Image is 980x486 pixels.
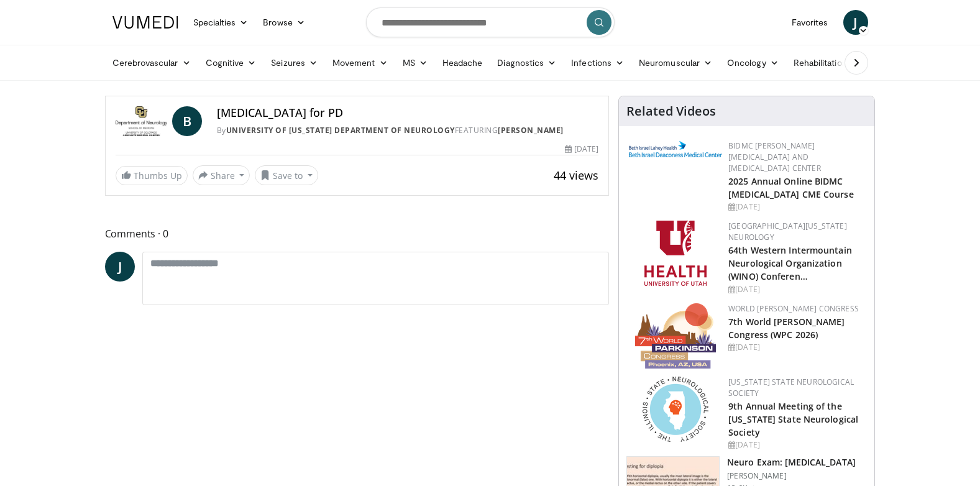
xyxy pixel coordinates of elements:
[554,168,598,183] span: 44 views
[255,165,318,185] button: Save to
[728,439,864,451] div: [DATE]
[105,226,610,242] span: Comments 0
[728,201,864,213] div: [DATE]
[629,141,722,157] img: c96b19ec-a48b-46a9-9095-935f19585444.png.150x105_q85_autocrop_double_scale_upscale_version-0.2.png
[226,125,455,135] a: University of [US_STATE] Department of Neurology
[786,50,854,75] a: Rehabilitation
[644,221,707,286] img: f6362829-b0a3-407d-a044-59546adfd345.png.150x105_q85_autocrop_double_scale_upscale_version-0.2.png
[784,10,836,35] a: Favorites
[728,284,864,295] div: [DATE]
[172,106,202,136] a: B
[325,50,395,75] a: Movement
[193,165,250,185] button: Share
[728,303,859,314] a: World [PERSON_NAME] Congress
[728,140,821,173] a: BIDMC [PERSON_NAME][MEDICAL_DATA] and [MEDICAL_DATA] Center
[728,175,854,200] a: 2025 Annual Online BIDMC [MEDICAL_DATA] CME Course
[105,50,198,75] a: Cerebrovascular
[728,400,858,438] a: 9th Annual Meeting of the [US_STATE] State Neurological Society
[626,104,716,119] h4: Related Videos
[116,106,167,136] img: University of Colorado Department of Neurology
[728,244,852,282] a: 64th Western Intermountain Neurological Organization (WINO) Conferen…
[498,125,564,135] a: [PERSON_NAME]
[366,7,615,37] input: Search topics, interventions
[435,50,490,75] a: Headache
[564,50,631,75] a: Infections
[728,377,854,398] a: [US_STATE] State Neurological Society
[727,456,856,469] h3: Neuro Exam: [MEDICAL_DATA]
[728,221,847,242] a: [GEOGRAPHIC_DATA][US_STATE] Neurology
[643,377,708,442] img: 71a8b48c-8850-4916-bbdd-e2f3ccf11ef9.png.150x105_q85_autocrop_double_scale_upscale_version-0.2.png
[116,166,188,185] a: Thumbs Up
[490,50,564,75] a: Diagnostics
[395,50,435,75] a: MS
[565,144,598,155] div: [DATE]
[217,125,598,136] div: By FEATURING
[631,50,720,75] a: Neuromuscular
[263,50,325,75] a: Seizures
[198,50,264,75] a: Cognitive
[843,10,868,35] a: J
[728,342,864,353] div: [DATE]
[105,252,135,282] a: J
[186,10,256,35] a: Specialties
[727,471,856,481] p: [PERSON_NAME]
[635,303,716,369] img: 16fe1da8-a9a0-4f15-bd45-1dd1acf19c34.png.150x105_q85_autocrop_double_scale_upscale_version-0.2.png
[112,16,178,29] img: VuMedi Logo
[255,10,313,35] a: Browse
[728,316,845,341] a: 7th World [PERSON_NAME] Congress (WPC 2026)
[720,50,786,75] a: Oncology
[217,106,598,120] h4: [MEDICAL_DATA] for PD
